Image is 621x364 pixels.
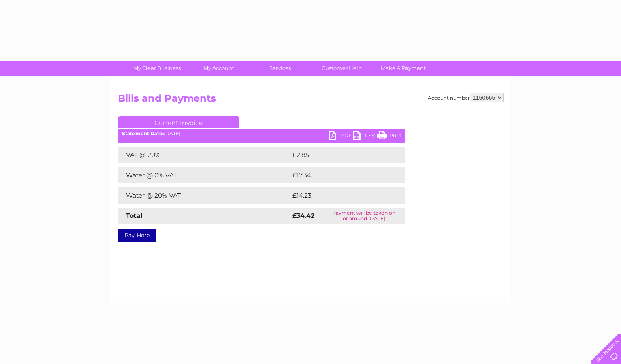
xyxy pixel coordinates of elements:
[290,167,388,183] td: £17.34
[329,131,353,143] a: PDF
[118,116,239,128] a: Current Invoice
[322,208,405,224] td: Payment will be taken on or around [DATE]
[118,147,290,163] td: VAT @ 20%
[185,61,252,76] a: My Account
[124,61,190,76] a: My Clear Business
[118,187,290,204] td: Water @ 20% VAT
[118,93,504,108] h2: Bills and Payments
[290,187,388,204] td: £14.23
[118,229,156,242] a: Pay Here
[353,131,377,143] a: CSV
[118,131,405,136] div: [DATE]
[118,167,290,183] td: Water @ 0% VAT
[247,61,314,76] a: Services
[122,130,164,136] b: Statement Date:
[292,212,314,219] strong: £34.42
[308,61,375,76] a: Customer Help
[370,61,437,76] a: Make A Payment
[290,147,386,163] td: £2.85
[428,93,504,102] div: Account number
[377,131,401,143] a: Print
[126,212,143,219] strong: Total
